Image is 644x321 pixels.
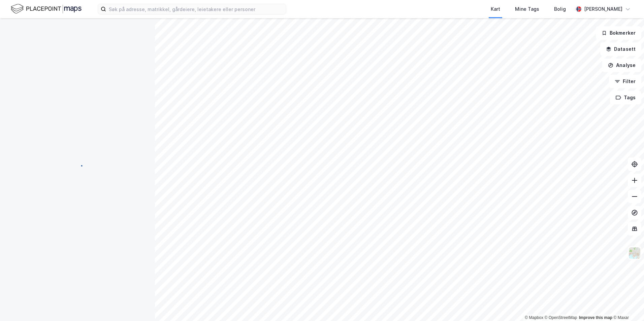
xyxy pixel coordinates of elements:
[609,75,641,88] button: Filter
[525,315,543,320] a: Mapbox
[72,160,83,171] img: spinner.a6d8c91a73a9ac5275cf975e30b51cfb.svg
[610,91,641,104] button: Tags
[602,59,641,72] button: Analyse
[600,42,641,56] button: Datasett
[515,5,539,13] div: Mine Tags
[554,5,566,13] div: Bolig
[545,315,577,320] a: OpenStreetMap
[610,289,644,321] iframe: Chat Widget
[106,4,286,14] input: Søk på adresse, matrikkel, gårdeiere, leietakere eller personer
[491,5,500,13] div: Kart
[11,3,82,15] img: logo.f888ab2527a4732fd821a326f86c7f29.svg
[584,5,622,13] div: [PERSON_NAME]
[596,26,641,40] button: Bokmerker
[579,315,612,320] a: Improve this map
[628,247,641,259] img: Z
